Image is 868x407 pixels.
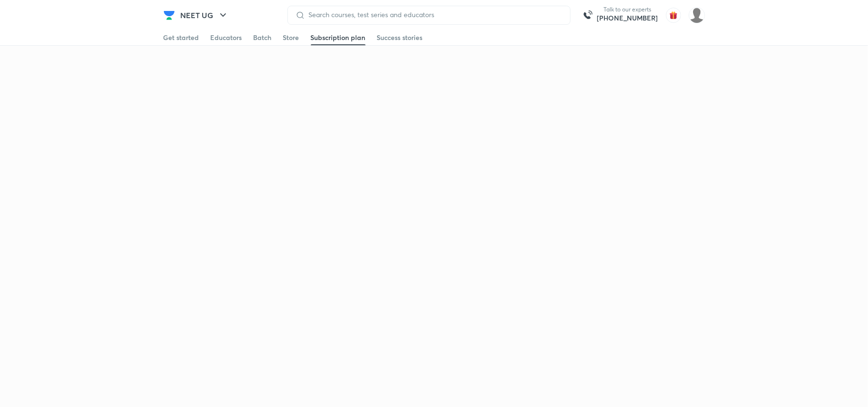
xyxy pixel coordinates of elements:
[377,33,423,42] div: Success stories
[377,30,423,45] a: Success stories
[175,6,235,25] button: NEET UG
[211,33,242,42] div: Educators
[163,30,199,45] a: Get started
[597,6,658,13] p: Talk to our experts
[163,33,199,42] div: Get started
[305,11,562,19] input: Search courses, test series and educators
[254,33,272,42] div: Batch
[283,33,299,42] div: Store
[283,30,299,45] a: Store
[578,6,597,25] img: call-us
[597,13,658,23] a: [PHONE_NUMBER]
[163,10,175,21] img: Company Logo
[254,30,272,45] a: Batch
[311,30,366,45] a: Subscription plan
[211,30,242,45] a: Educators
[311,33,366,42] div: Subscription plan
[689,7,705,23] img: shilakha
[666,8,681,23] img: avatar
